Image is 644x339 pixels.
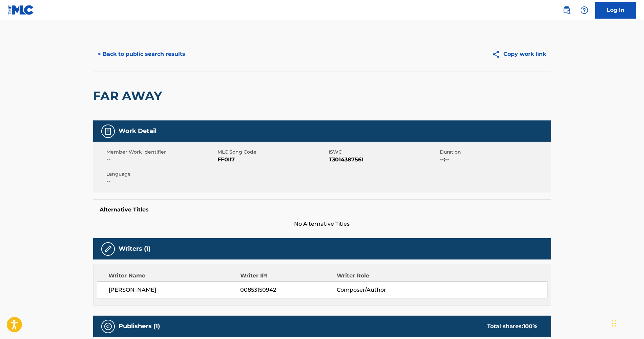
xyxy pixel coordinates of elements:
[104,322,112,331] img: Publishers
[107,171,216,178] span: Language
[560,3,574,17] a: Public Search
[100,206,544,213] h5: Alternative Titles
[119,322,160,330] h5: Publishers (1)
[107,156,216,164] span: --
[240,286,336,294] span: 00853150942
[612,313,616,334] div: Drag
[119,127,157,135] h5: Work Detail
[104,127,112,135] img: Work Detail
[523,323,538,330] span: 100 %
[580,6,588,14] img: help
[107,149,216,156] span: Member Work Identifier
[8,5,34,15] img: MLC Logo
[109,272,241,280] div: Writer Name
[104,245,112,253] img: Writers
[93,88,166,104] h2: FAR AWAY
[93,46,190,63] button: < Back to public search results
[610,307,644,339] iframe: Chat Widget
[487,322,538,331] div: Total shares:
[109,286,241,294] span: [PERSON_NAME]
[240,272,337,280] div: Writer IPI
[440,149,549,156] span: Duration
[440,156,549,164] span: --:--
[218,156,327,164] span: FF0II7
[595,2,636,19] a: Log In
[329,156,438,164] span: T3014387561
[337,272,424,280] div: Writer Role
[119,245,151,253] h5: Writers (1)
[107,178,216,186] span: --
[578,3,591,17] div: Help
[93,220,551,228] span: No Alternative Titles
[563,6,571,14] img: search
[329,149,438,156] span: ISWC
[492,50,504,59] img: Copy work link
[218,149,327,156] span: MLC Song Code
[487,46,551,63] button: Copy work link
[337,286,424,294] span: Composer/Author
